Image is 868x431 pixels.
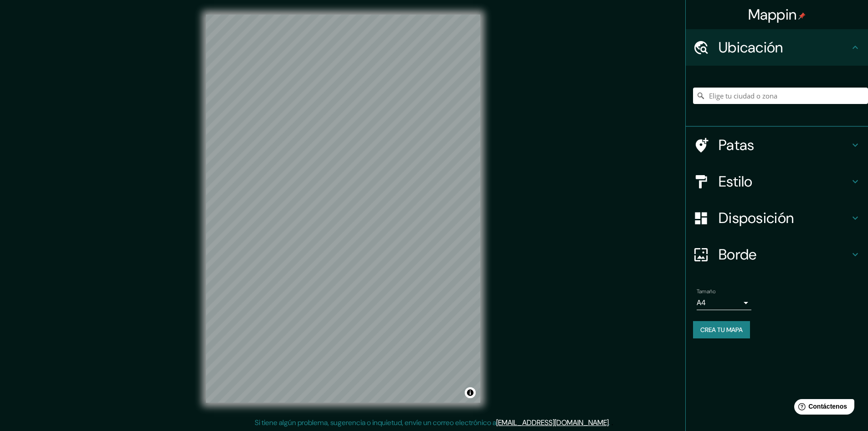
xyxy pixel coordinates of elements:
button: Activar o desactivar atribución [465,387,476,398]
font: Disposición [719,208,794,228]
a: [EMAIL_ADDRESS][DOMAIN_NAME] [496,418,609,427]
font: Patas [719,135,755,155]
font: . [609,418,610,427]
div: Borde [686,236,868,273]
font: . [611,417,613,427]
font: . [610,417,611,427]
font: Crea tu mapa [700,326,743,334]
input: Elige tu ciudad o zona [693,88,868,104]
div: Ubicación [686,29,868,66]
font: Si tiene algún problema, sugerencia o inquietud, envíe un correo electrónico a [255,418,496,427]
font: Mappin [748,5,797,24]
iframe: Lanzador de widgets de ayuda [787,395,858,421]
font: Borde [719,245,757,264]
font: Tamaño [697,288,715,295]
font: A4 [697,298,706,307]
div: A4 [697,296,751,310]
canvas: Mapa [206,15,480,403]
div: Estilo [686,163,868,200]
font: Ubicación [719,38,783,57]
img: pin-icon.png [798,12,806,20]
button: Crea tu mapa [693,321,750,338]
font: Estilo [719,172,753,191]
div: Patas [686,127,868,163]
div: Disposición [686,200,868,236]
